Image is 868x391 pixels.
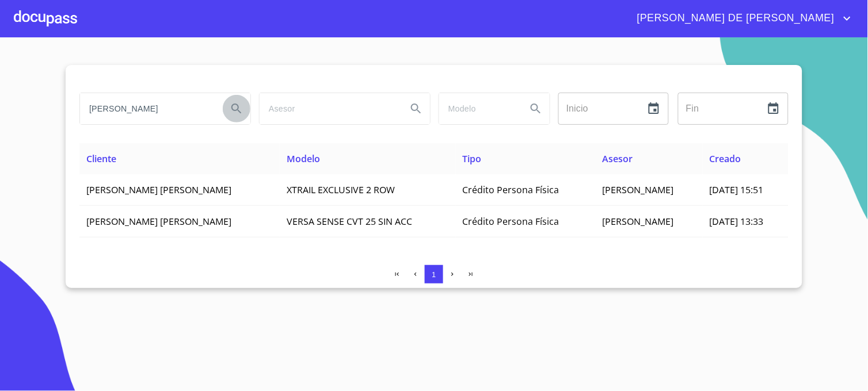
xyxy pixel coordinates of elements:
button: Search [223,95,250,122]
span: XTRAIL EXCLUSIVE 2 ROW [287,183,395,196]
span: Crédito Persona Física [463,215,559,228]
span: VERSA SENSE CVT 25 SIN ACC [287,215,412,228]
span: Modelo [287,152,320,165]
input: search [80,93,218,124]
span: Cliente [86,152,116,165]
span: [DATE] 15:51 [710,183,764,196]
span: 1 [432,270,436,279]
span: Asesor [602,152,633,165]
span: Creado [710,152,741,165]
input: search [260,93,398,124]
span: [DATE] 13:33 [710,215,764,228]
span: [PERSON_NAME] [PERSON_NAME] [86,183,231,196]
span: [PERSON_NAME] [PERSON_NAME] [86,215,231,228]
button: Search [522,95,550,122]
span: [PERSON_NAME] DE [PERSON_NAME] [629,9,840,28]
button: 1 [425,265,443,283]
input: search [439,93,517,124]
span: [PERSON_NAME] [602,215,673,228]
span: Crédito Persona Física [463,183,559,196]
span: Tipo [463,152,482,165]
span: [PERSON_NAME] [602,183,673,196]
button: Search [402,95,430,122]
button: account of current user [629,9,854,28]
